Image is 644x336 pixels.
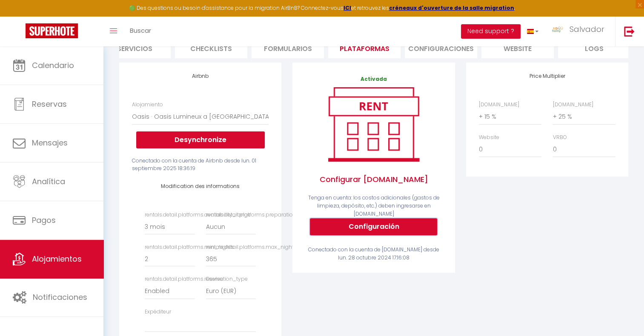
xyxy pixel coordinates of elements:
[132,73,269,79] h4: Airbnb
[343,4,351,11] a: ICI
[328,37,401,58] li: Plataformas
[32,253,82,264] span: Alojamientos
[132,101,163,109] label: Alojamiento
[319,83,428,165] img: rent.png
[32,176,65,187] span: Analítica
[123,17,157,46] a: Buscar
[624,26,635,37] img: logout
[479,73,615,79] h4: Price Multiplier
[405,37,477,58] li: Configuraciones
[552,134,567,142] label: VRBO
[305,75,442,83] p: Activada
[145,183,256,189] h4: Modification des informations
[132,157,269,173] div: Conectado con la cuenta de Airbnb desde lun. 01 septiembre 2025 18:36:19
[98,37,171,58] li: Servicios
[145,308,171,316] label: Expéditeur
[389,4,514,11] a: créneaux d'ouverture de la salle migration
[252,37,324,58] li: Formularios
[310,218,437,235] button: Configuración
[206,243,297,251] label: rentals.detail.platforms.max_nights
[33,292,87,302] span: Notificaciones
[305,165,442,194] span: Configurar [DOMAIN_NAME]
[481,37,554,58] li: website
[32,137,68,148] span: Mensajes
[545,17,615,46] a: ... Salvador
[175,37,247,58] li: Checklists
[570,24,604,34] span: Salvador
[308,194,439,217] span: Tenga en cuenta: los costos adicionales (gastos de limpieza, depósito, etc.) deben ingresarse en ...
[32,99,67,109] span: Reservas
[7,3,32,29] button: Ouvrir le widget de chat LiveChat
[32,215,56,225] span: Pagos
[479,134,499,142] label: Website
[206,275,223,283] label: Devise
[558,37,630,58] li: Logs
[145,211,251,219] label: rentals.detail.platforms.availability_range
[32,60,74,71] span: Calendario
[206,211,311,219] label: rentals.detail.platforms.preparation_time
[136,131,265,148] button: Desynchronize
[26,23,78,38] img: Super Booking
[479,101,519,109] label: [DOMAIN_NAME]
[461,24,521,39] button: Need support ?
[305,246,442,262] div: Conectado con la cuenta de [DOMAIN_NAME] desde lun. 28 octubre 2024 17:16:08
[552,101,593,109] label: [DOMAIN_NAME]
[130,26,151,35] span: Buscar
[551,26,564,34] img: ...
[145,243,234,251] label: rentals.detail.platforms.min_nights
[145,275,248,283] label: rentals.detail.platforms.reservation_type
